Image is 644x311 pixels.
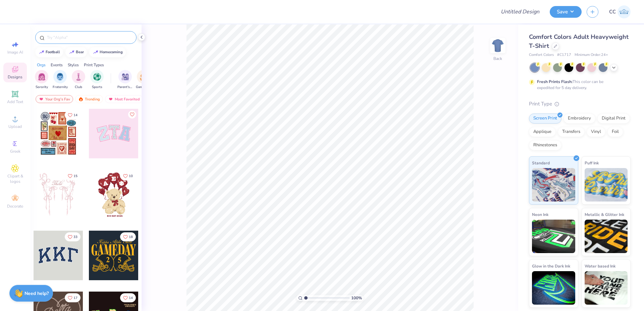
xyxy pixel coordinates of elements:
div: Back [493,56,502,62]
span: Designs [8,74,22,80]
span: Clipart & logos [3,173,27,184]
div: homecoming [100,50,123,54]
span: Water based Ink [585,262,615,269]
img: Sports Image [93,73,101,81]
span: 100 % [351,295,362,301]
input: Try "Alpha" [46,34,132,41]
div: football [46,50,60,54]
div: filter for Sorority [35,70,48,90]
div: Embroidery [563,113,595,124]
div: Print Types [84,62,104,68]
span: Decorate [7,204,23,209]
img: most_fav.gif [108,97,113,101]
span: 17 [73,296,77,300]
div: bear [76,50,84,54]
strong: Need help? [24,290,49,297]
span: Upload [8,124,22,129]
span: Club [75,85,82,90]
div: Orgs [37,62,46,68]
input: Untitled Design [495,5,545,18]
span: 14 [129,296,133,300]
span: Minimum Order: 24 + [575,52,608,58]
button: football [35,47,63,57]
button: filter button [90,70,104,90]
span: Parent's Weekend [117,85,133,90]
img: most_fav.gif [39,97,44,101]
div: Your Org's Fav [36,95,73,103]
span: 18 [129,235,133,239]
button: Save [550,6,582,18]
img: trending.gif [78,97,84,101]
span: Image AI [7,50,23,55]
span: 10 [129,174,133,178]
div: Trending [75,95,103,103]
a: CC [609,5,631,18]
img: Water based Ink [585,271,628,305]
span: Comfort Colors Adult Heavyweight T-Shirt [529,33,629,50]
img: Game Day Image [140,73,148,81]
span: CC [609,8,616,16]
div: Digital Print [597,113,630,124]
span: Sorority [36,85,48,90]
span: Puff Ink [585,159,599,166]
button: Like [65,171,80,180]
img: Neon Ink [532,220,575,253]
img: trend_line.gif [69,50,74,54]
button: Like [65,293,80,302]
span: Glow in the Dark Ink [532,262,570,269]
div: filter for Sports [90,70,104,90]
span: 14 [73,113,77,117]
span: Fraternity [53,85,68,90]
button: filter button [35,70,48,90]
img: trend_line.gif [39,50,44,54]
img: Sorority Image [38,73,46,81]
img: Parent's Weekend Image [121,73,129,81]
span: Game Day [136,85,151,90]
div: Most Favorited [105,95,143,103]
img: trend_line.gif [93,50,98,54]
img: Fraternity Image [56,73,64,81]
div: Print Type [529,100,631,108]
span: Metallic & Glitter Ink [585,211,624,218]
div: Vinyl [587,127,605,137]
button: Like [128,110,136,119]
button: filter button [117,70,133,90]
span: Comfort Colors [529,52,554,58]
div: Styles [68,62,79,68]
span: Neon Ink [532,211,548,218]
img: Standard [532,168,575,202]
div: This color can be expedited for 5 day delivery. [537,79,620,91]
img: Back [491,39,504,52]
img: Metallic & Glitter Ink [585,220,628,253]
span: # C1717 [557,52,571,58]
div: Applique [529,127,556,137]
img: Puff Ink [585,168,628,202]
strong: Fresh Prints Flash: [537,79,573,84]
div: filter for Club [72,70,85,90]
button: Like [120,293,136,302]
span: 33 [73,235,77,239]
span: Greek [10,149,20,154]
button: filter button [136,70,151,90]
button: Like [120,171,136,180]
span: Standard [532,159,550,166]
img: Club Image [75,73,82,81]
button: Like [120,232,136,241]
button: filter button [53,70,68,90]
img: Chielo Calimbo [618,5,631,18]
div: Events [51,62,63,68]
button: Like [65,110,80,120]
button: homecoming [89,47,126,57]
div: Screen Print [529,113,561,124]
div: filter for Fraternity [53,70,68,90]
div: Rhinestones [529,140,561,150]
img: Glow in the Dark Ink [532,271,575,305]
button: Like [65,232,80,241]
span: 15 [73,174,77,178]
div: Transfers [558,127,585,137]
div: filter for Parent's Weekend [117,70,133,90]
span: Add Text [7,99,23,104]
button: filter button [72,70,85,90]
button: bear [65,47,87,57]
div: Foil [607,127,623,137]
